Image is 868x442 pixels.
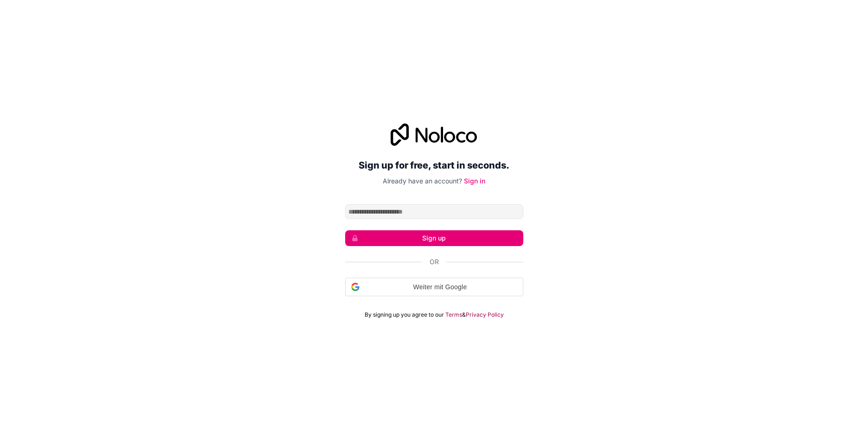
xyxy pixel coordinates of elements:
input: Email address [345,204,523,219]
span: Weiter mit Google [363,282,517,292]
span: Or [430,257,439,266]
div: Weiter mit Google [345,278,523,296]
span: Already have an account? [383,177,462,185]
span: By signing up you agree to our [365,311,444,318]
a: Privacy Policy [466,311,504,318]
span: & [462,311,466,318]
a: Sign in [464,177,485,185]
button: Sign up [345,230,523,246]
a: Terms [445,311,462,318]
h2: Sign up for free, start in seconds. [345,157,523,174]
